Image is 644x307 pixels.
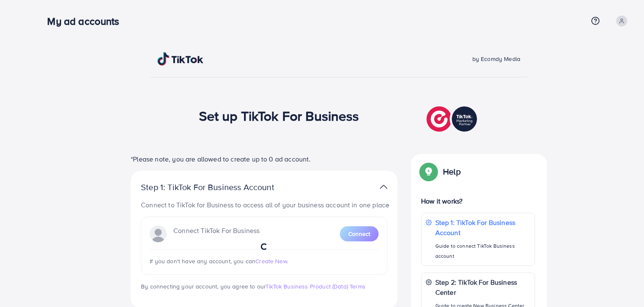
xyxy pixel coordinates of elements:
p: How it works? [421,196,535,206]
img: TikTok [157,52,204,66]
img: Popup guide [421,164,436,179]
p: *Please note, you are allowed to create up to 0 ad account. [131,154,398,164]
img: TikTok partner [427,104,479,134]
h1: Set up TikTok For Business [199,108,359,124]
p: Step 2: TikTok For Business Center [435,277,530,297]
p: Step 1: TikTok For Business Account [141,182,301,192]
p: Help [443,167,461,177]
img: TikTok partner [380,181,387,193]
p: Guide to connect TikTok Business account [435,241,530,261]
span: by Ecomdy Media [472,55,520,63]
p: Step 1: TikTok For Business Account [435,217,530,238]
h3: My ad accounts [47,15,126,27]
